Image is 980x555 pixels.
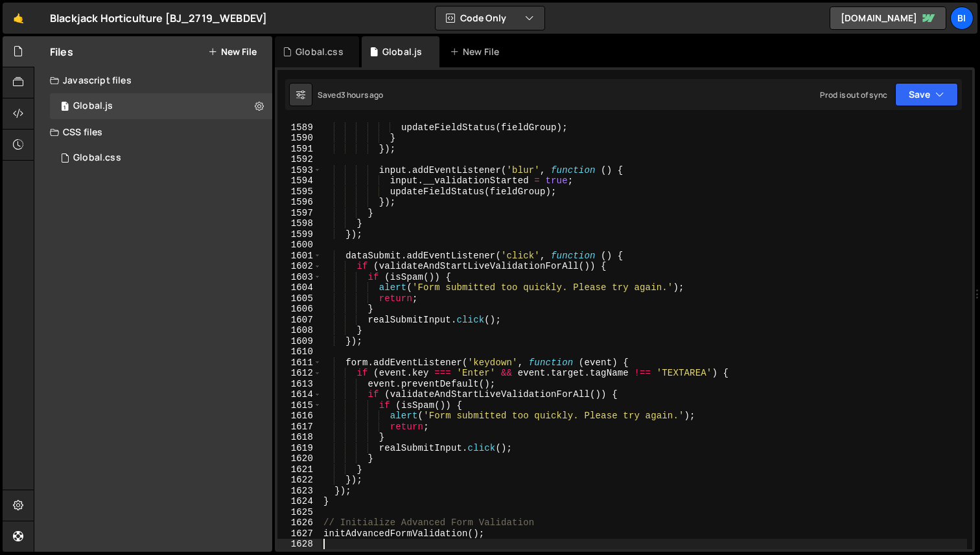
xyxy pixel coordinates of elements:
[277,176,321,187] div: 1594
[277,315,321,326] div: 1607
[277,144,321,155] div: 1591
[341,89,384,100] div: 3 hours ago
[277,282,321,293] div: 1604
[436,6,544,30] button: Code Only
[277,422,321,433] div: 1617
[277,453,321,464] div: 1620
[277,517,321,528] div: 1626
[277,496,321,507] div: 1624
[277,187,321,198] div: 1595
[73,152,121,164] div: Global.css
[277,272,321,283] div: 1603
[450,45,504,58] div: New File
[277,507,321,518] div: 1625
[277,475,321,486] div: 1622
[34,119,272,145] div: CSS files
[277,261,321,272] div: 1602
[277,357,321,368] div: 1611
[277,336,321,347] div: 1609
[820,89,887,100] div: Prod is out of sync
[277,251,321,262] div: 1601
[277,325,321,336] div: 1608
[296,45,344,58] div: Global.css
[277,411,321,422] div: 1616
[50,10,267,26] div: Blackjack Horticulture [BJ_2719_WEBDEV]
[277,218,321,229] div: 1598
[277,389,321,400] div: 1614
[50,45,73,59] h2: Files
[3,3,34,34] a: 🤙
[277,154,321,165] div: 1592
[50,93,272,119] div: 16258/43868.js
[277,368,321,379] div: 1612
[830,6,946,30] a: [DOMAIN_NAME]
[208,47,257,57] button: New File
[277,229,321,240] div: 1599
[895,83,958,106] button: Save
[277,432,321,443] div: 1618
[277,304,321,315] div: 1606
[277,379,321,390] div: 1613
[277,346,321,357] div: 1610
[277,133,321,144] div: 1590
[318,89,384,100] div: Saved
[950,6,974,30] a: Bi
[382,45,422,58] div: Global.js
[61,102,69,113] span: 1
[277,400,321,411] div: 1615
[34,67,272,93] div: Javascript files
[277,539,321,550] div: 1628
[73,100,113,112] div: Global.js
[277,122,321,133] div: 1589
[277,197,321,208] div: 1596
[277,464,321,475] div: 1621
[277,165,321,176] div: 1593
[277,293,321,304] div: 1605
[277,240,321,251] div: 1600
[50,145,272,171] div: 16258/43966.css
[277,443,321,454] div: 1619
[277,486,321,497] div: 1623
[277,208,321,219] div: 1597
[277,528,321,539] div: 1627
